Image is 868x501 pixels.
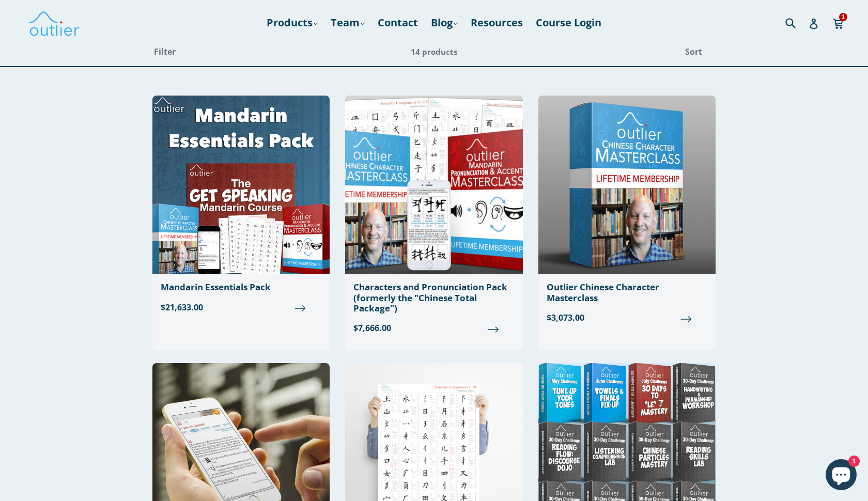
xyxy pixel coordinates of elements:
a: Products [261,13,323,32]
div: Outlier Chinese Character Masterclass [547,282,707,303]
img: Chinese Total Package Outlier Linguistics [345,96,522,274]
span: $7,666.00 [353,322,514,334]
img: Mandarin Essentials Pack [152,96,330,274]
div: Characters and Pronunciation Pack (formerly the "Chinese Total Package") [353,282,514,314]
a: 1 [833,11,845,35]
a: Contact [373,13,423,32]
img: Outlier Chinese Character Masterclass Outlier Linguistics [538,96,716,274]
a: Characters and Pronunciation Pack (formerly the "Chinese Total Package") $7,666.00 [345,96,522,342]
img: Outlier Linguistics [28,8,80,38]
a: Outlier Chinese Character Masterclass $3,073.00 [538,96,716,332]
inbox-online-store-chat: Shopify online store chat [823,459,860,493]
div: Mandarin Essentials Pack [161,282,321,292]
span: $21,633.00 [161,301,321,313]
span: $3,073.00 [547,311,707,324]
span: 1 [839,13,847,21]
input: Search [783,12,811,33]
a: Mandarin Essentials Pack $21,633.00 [152,96,330,321]
a: Team [326,13,370,32]
span: 14 products [411,46,457,57]
a: Resources [466,13,528,32]
a: Blog [426,13,463,32]
a: Course Login [531,13,607,32]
